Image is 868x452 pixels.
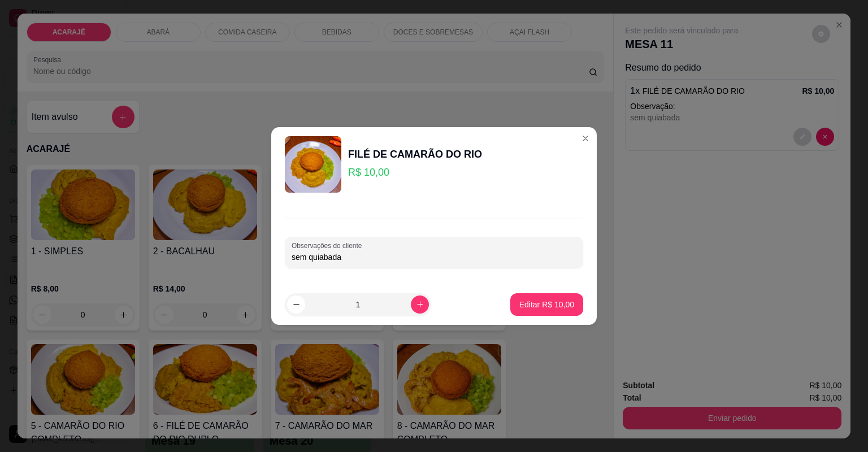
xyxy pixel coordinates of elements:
button: decrease-product-quantity [287,295,305,314]
button: Editar R$ 10,00 [510,293,583,316]
button: increase-product-quantity [411,295,429,314]
div: FILÉ DE CAMARÃO DO RIO [348,146,482,162]
p: Editar R$ 10,00 [519,299,574,310]
input: Observações do cliente [292,251,576,263]
p: R$ 10,00 [348,164,482,180]
label: Observações do cliente [292,241,366,250]
img: product-image [285,136,341,193]
button: Close [576,129,594,147]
